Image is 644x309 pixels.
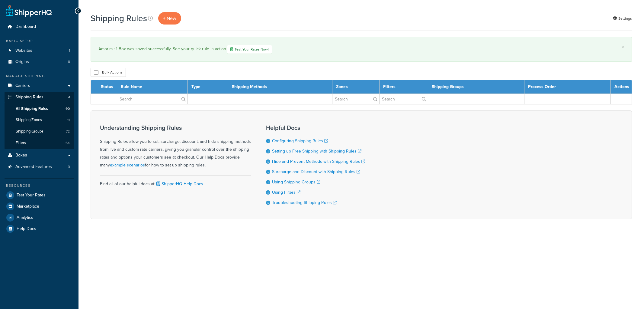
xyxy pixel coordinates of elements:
a: Advanced Features 3 [5,161,74,173]
div: Basic Setup [5,38,74,44]
span: Carriers [15,83,30,88]
span: Origins [15,59,29,64]
input: Search [117,94,187,104]
span: Marketplace [17,204,39,209]
a: Settings [613,14,632,23]
li: All Shipping Rules [5,103,74,114]
a: Shipping Rules [5,92,74,103]
h3: Understanding Shipping Rules [100,124,251,131]
a: All Shipping Rules 90 [5,103,74,114]
a: Boxes [5,150,74,161]
span: 8 [68,59,70,64]
th: Process Order [524,80,611,94]
a: Hide and Prevent Methods with Shipping Rules [272,158,365,165]
a: Using Shipping Groups [272,179,320,185]
li: Shipping Groups [5,126,74,137]
h3: Helpful Docs [266,124,365,131]
a: Using Filters [272,189,300,196]
span: 72 [66,129,70,134]
span: Shipping Groups [16,129,43,134]
a: × [622,45,624,50]
span: Dashboard [15,24,36,29]
a: + New [158,12,181,25]
span: Test Your Rates [17,193,46,198]
span: 11 [67,117,70,123]
span: Boxes [15,153,27,158]
a: Dashboard [5,21,74,32]
a: Test Your Rates [5,190,74,201]
a: Carriers [5,80,74,91]
a: example scenarios [110,162,145,168]
th: Shipping Methods [228,80,332,94]
a: Shipping Groups 72 [5,126,74,137]
input: Search [380,94,428,104]
div: Shipping Rules allow you to set, surcharge, discount, and hide shipping methods from live and cus... [100,124,251,169]
a: Configuring Shipping Rules [272,138,328,144]
h1: Shipping Rules [91,12,147,24]
li: Advanced Features [5,161,74,173]
a: Help Docs [5,223,74,234]
a: ShipperHQ Help Docs [155,181,203,187]
li: Websites [5,45,74,56]
a: Marketplace [5,201,74,212]
a: Analytics [5,212,74,223]
th: Rule Name [117,80,188,94]
a: Shipping Zones 11 [5,114,74,126]
div: Find all of our helpful docs at: [100,175,251,188]
span: Shipping Rules [15,95,43,100]
div: Resources [5,183,74,188]
span: Advanced Features [15,164,52,169]
th: Status [97,80,117,94]
a: Setting up Free Shipping with Shipping Rules [272,148,361,154]
span: 1 [69,48,70,53]
span: Analytics [17,215,33,220]
span: Websites [15,48,32,53]
th: Zones [332,80,379,94]
span: Shipping Zones [16,117,42,123]
span: 3 [68,164,70,169]
a: Surcharge and Discount with Shipping Rules [272,169,360,175]
span: All Shipping Rules [16,106,48,111]
a: Test Your Rates Now! [227,45,272,54]
li: Filters [5,137,74,149]
span: 90 [66,106,70,111]
li: Shipping Rules [5,92,74,149]
span: Filters [16,140,26,146]
li: Origins [5,56,74,67]
a: Origins 8 [5,56,74,67]
input: Search [332,94,379,104]
th: Shipping Groups [428,80,524,94]
a: Websites 1 [5,45,74,56]
span: 64 [66,140,70,146]
span: + New [163,15,176,22]
button: Bulk Actions [91,68,126,77]
div: Amorim : 1 Box was saved successfully. See your quick rule in action [98,45,624,54]
th: Actions [611,80,632,94]
th: Type [188,80,228,94]
a: Filters 64 [5,137,74,149]
th: Filters [379,80,428,94]
a: ShipperHQ Home [6,5,52,17]
span: Help Docs [17,226,36,232]
li: Shipping Zones [5,114,74,126]
a: Troubleshooting Shipping Rules [272,199,337,206]
div: Manage Shipping [5,74,74,79]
